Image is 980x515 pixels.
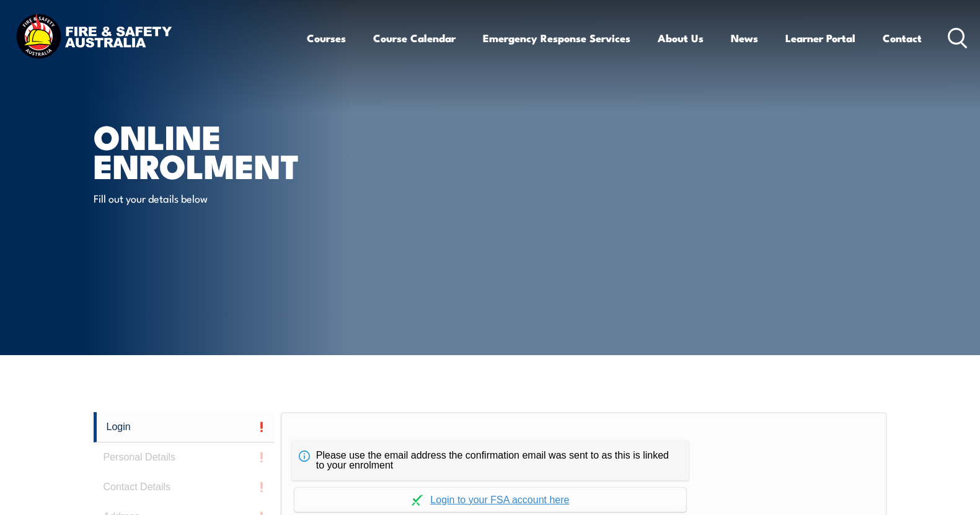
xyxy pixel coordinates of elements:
p: Fill out your details below [94,191,320,205]
a: Login [94,412,275,442]
div: Please use the email address the confirmation email was sent to as this is linked to your enrolment [292,441,689,480]
h1: Online Enrolment [94,121,400,179]
img: Log in withaxcelerate [412,495,423,506]
a: About Us [658,22,704,55]
a: Emergency Response Services [483,22,630,55]
a: Course Calendar [373,22,456,55]
a: News [731,22,758,55]
a: Courses [307,22,346,55]
a: Contact [883,22,922,55]
a: Learner Portal [785,22,855,55]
